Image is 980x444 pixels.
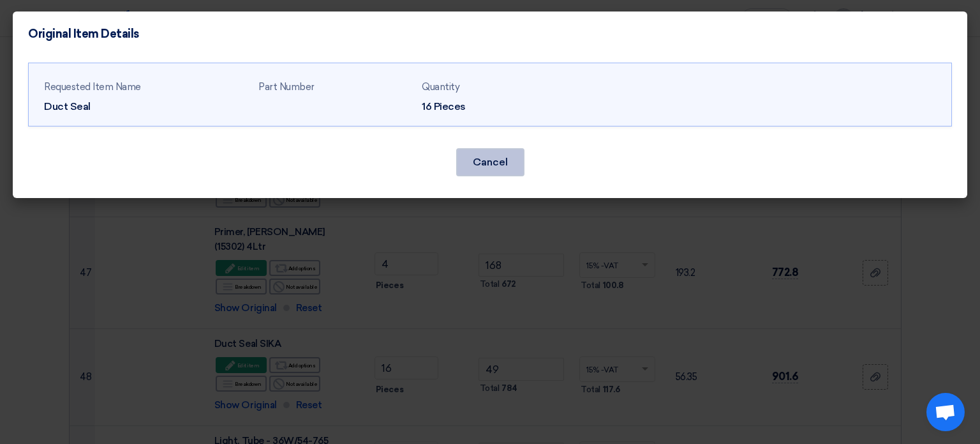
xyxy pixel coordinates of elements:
div: Quantity [422,80,575,95]
div: Duct Seal [44,99,248,114]
div: Part Number [258,80,412,95]
div: 16 Pieces [422,99,575,114]
button: Cancel [456,148,524,176]
div: Open chat [926,393,965,431]
h4: Original Item Details [28,27,139,41]
div: Requested Item Name [44,80,248,95]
